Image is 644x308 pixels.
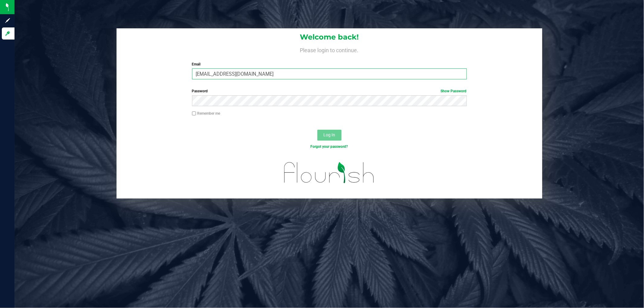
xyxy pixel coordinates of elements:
[5,30,11,37] inline-svg: Log in
[117,46,542,53] h4: Please login to continue.
[192,89,208,93] span: Password
[192,111,220,116] label: Remember me
[317,130,341,141] button: Log In
[117,33,542,41] h1: Welcome back!
[276,156,383,190] img: flourish_logo.svg
[323,132,335,137] span: Log In
[441,89,467,93] a: Show Password
[192,62,467,67] label: Email
[192,111,196,116] input: Remember me
[5,17,11,24] inline-svg: Sign up
[311,144,348,149] a: Forgot your password?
